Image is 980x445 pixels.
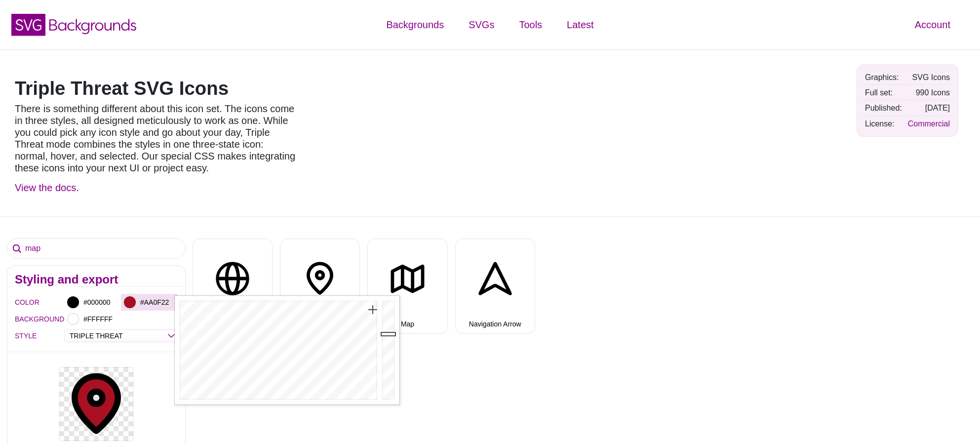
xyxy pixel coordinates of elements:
[507,10,554,40] a: Tools
[193,239,273,333] button: Globe
[862,70,904,84] td: Graphics:
[7,239,185,258] input: Search Icons
[367,239,447,333] button: Map
[902,10,963,40] a: Account
[455,239,535,333] button: Navigation Arrow
[905,101,952,115] td: [DATE]
[905,70,952,84] td: SVG Icons
[374,10,456,40] a: Backgrounds
[15,182,296,194] p: .
[15,296,27,309] label: COLOR
[908,120,950,128] a: Commercial
[456,10,507,40] a: SVGs
[15,276,178,283] h2: Styling and export
[15,182,76,193] a: View the docs
[905,85,952,100] td: 990 Icons
[280,239,360,333] button: Location
[15,79,296,98] h1: Triple Threat SVG Icons
[862,117,904,131] td: License:
[15,329,27,342] label: STYLE
[862,101,904,115] td: Published:
[554,10,606,40] a: Latest
[862,85,904,100] td: Full set:
[15,103,296,174] p: There is something different about this icon set. The icons come in three styles, all designed me...
[15,313,27,325] label: BACKGROUND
